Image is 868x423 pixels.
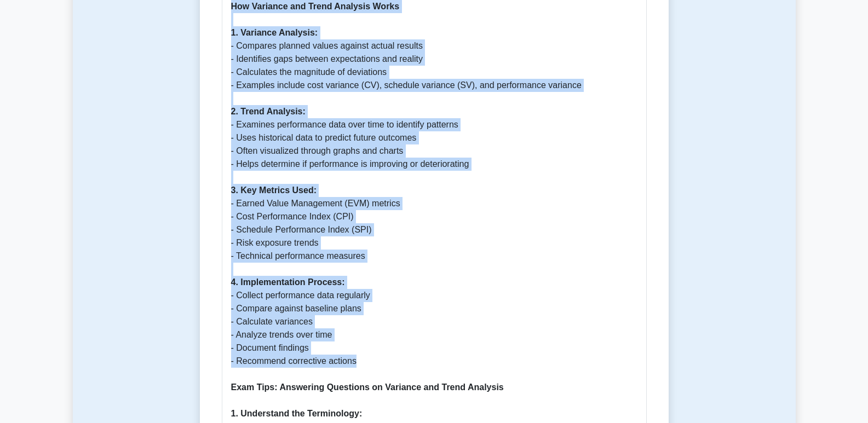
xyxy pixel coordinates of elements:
b: 1. Understand the Terminology: [231,409,363,418]
b: 2. Trend Analysis: [231,107,306,116]
b: How Variance and Trend Analysis Works [231,2,400,11]
b: Exam Tips: Answering Questions on Variance and Trend Analysis [231,383,504,392]
b: 1. Variance Analysis: [231,28,318,37]
b: 3. Key Metrics Used: [231,186,317,195]
b: 4. Implementation Process: [231,277,345,287]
